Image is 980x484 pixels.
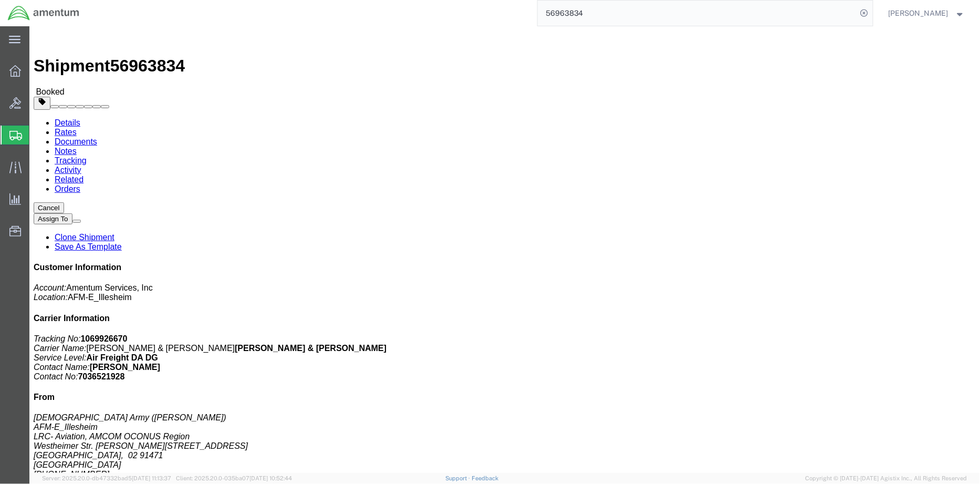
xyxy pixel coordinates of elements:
[445,475,472,481] a: Support
[249,475,292,481] span: [DATE] 10:52:44
[132,475,171,481] span: [DATE] 11:13:37
[472,475,498,481] a: Feedback
[889,7,948,19] span: Sammuel Ball
[176,475,292,481] span: Client: 2025.20.0-035ba07
[806,474,967,483] span: Copyright © [DATE]-[DATE] Agistix Inc., All Rights Reserved
[7,5,80,21] img: logo
[538,1,857,26] input: Search for shipment number, reference number
[29,26,980,473] iframe: FS Legacy Container
[888,7,966,19] button: [PERSON_NAME]
[42,475,171,481] span: Server: 2025.20.0-db47332bad5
